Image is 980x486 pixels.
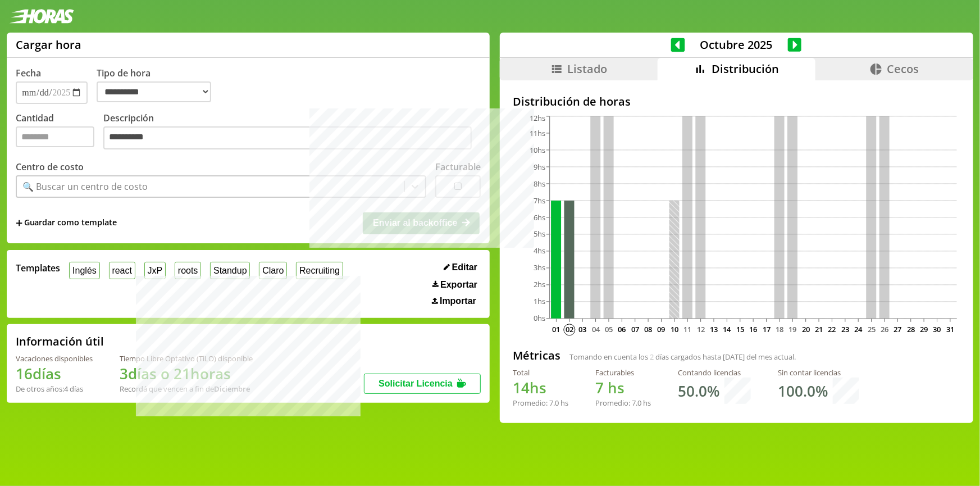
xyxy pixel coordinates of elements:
[550,398,559,408] span: 7.0
[723,324,731,334] text: 14
[650,352,654,362] span: 2
[920,324,928,334] text: 29
[534,280,545,290] tspan: 2hs
[828,324,836,334] text: 22
[644,324,652,334] text: 08
[97,67,220,104] label: Tipo de hora
[120,364,253,384] h1: 3 días o 21 horas
[120,353,253,364] div: Tiempo Libre Optativo (TiLO) disponible
[881,324,888,334] text: 26
[697,324,705,334] text: 12
[578,324,586,334] text: 03
[710,324,718,334] text: 13
[678,381,720,401] h1: 50.0 %
[685,37,788,52] span: Octubre 2025
[778,367,860,378] div: Sin contar licencias
[534,297,545,307] tspan: 1hs
[596,367,651,378] div: Facturables
[749,324,757,334] text: 16
[605,324,613,334] text: 05
[435,161,481,173] label: Facturable
[671,324,678,334] text: 10
[440,262,481,273] button: Editar
[16,364,93,384] h1: 16 días
[907,324,915,334] text: 28
[513,367,569,378] div: Total
[530,128,545,138] tspan: 11hs
[591,324,600,334] text: 04
[712,61,779,76] span: Distribución
[657,324,665,334] text: 09
[788,324,796,334] text: 19
[16,112,103,153] label: Cantidad
[513,398,569,408] div: Promedio: hs
[776,324,783,334] text: 18
[678,367,751,378] div: Contando licencias
[854,324,863,334] text: 24
[513,348,561,363] h2: Métricas
[16,161,84,173] label: Centro de costo
[440,280,477,290] span: Exportar
[513,378,569,398] h1: hs
[120,384,253,394] div: Recordá que vencen a fin de
[530,145,545,155] tspan: 10hs
[97,81,211,102] select: Tipo de hora
[16,126,94,147] input: Cantidad
[210,262,250,279] button: Standup
[887,61,919,76] span: Cecos
[69,262,99,279] button: Inglés
[259,262,287,279] button: Claro
[566,324,573,334] text: 02
[534,246,545,256] tspan: 4hs
[534,162,545,172] tspan: 9hs
[175,262,201,279] button: roots
[144,262,166,279] button: JxP
[683,324,691,334] text: 11
[16,37,81,52] h1: Cargar hora
[440,296,476,306] span: Importar
[596,378,651,398] h1: hs
[534,263,545,273] tspan: 3hs
[16,67,41,79] label: Fecha
[16,217,22,229] span: +
[16,217,117,229] span: +Guardar como template
[513,378,530,398] span: 14
[894,324,901,334] text: 27
[802,324,810,334] text: 20
[22,180,148,193] div: 🔍 Buscar un centro de costo
[815,324,823,334] text: 21
[452,262,477,272] span: Editar
[596,378,604,398] span: 7
[778,381,828,401] h1: 100.0 %
[946,324,954,334] text: 31
[103,112,481,153] label: Descripción
[552,324,560,334] text: 01
[618,324,626,334] text: 06
[534,196,545,206] tspan: 7hs
[534,179,545,189] tspan: 8hs
[631,324,639,334] text: 07
[596,398,651,408] div: Promedio: hs
[763,324,771,334] text: 17
[16,262,60,274] span: Templates
[841,324,849,334] text: 23
[16,334,104,349] h2: Información útil
[214,384,250,394] b: Diciembre
[16,353,93,364] div: Vacaciones disponibles
[632,398,642,408] span: 7.0
[570,352,796,362] span: Tomando en cuenta los días cargados hasta [DATE] del mes actual.
[379,379,453,388] span: Solicitar Licencia
[568,61,608,76] span: Listado
[534,212,545,222] tspan: 6hs
[16,384,93,394] div: De otros años: 4 días
[103,126,472,150] textarea: Descripción
[513,94,960,109] h2: Distribución de horas
[933,324,941,334] text: 30
[109,262,135,279] button: react
[364,374,481,394] button: Solicitar Licencia
[530,113,545,123] tspan: 12hs
[429,279,481,290] button: Exportar
[296,262,343,279] button: Recruiting
[534,229,545,239] tspan: 5hs
[534,314,545,324] tspan: 0hs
